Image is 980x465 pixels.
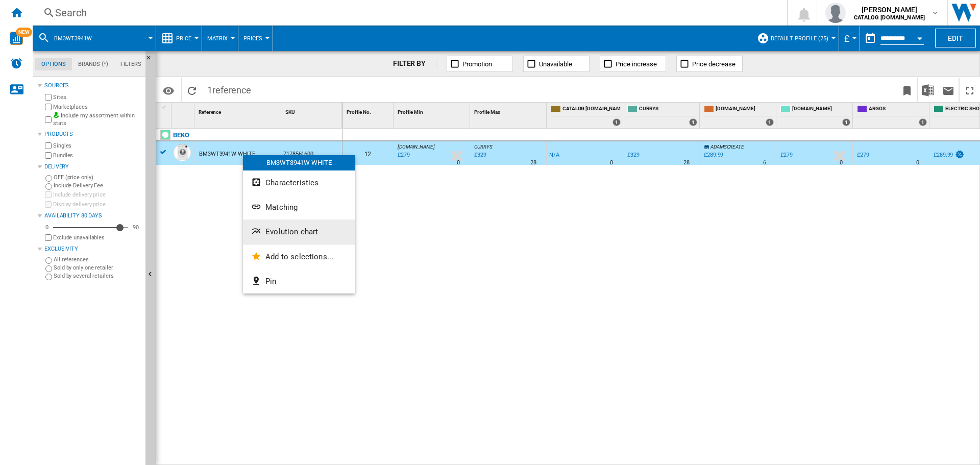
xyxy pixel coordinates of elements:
button: Evolution chart [243,219,355,244]
button: Pin... [243,269,355,293]
button: Add to selections... [243,244,355,269]
button: Matching [243,195,355,219]
button: Characteristics [243,170,355,195]
span: Pin [265,277,276,286]
div: BM3WT3941W WHITE [243,155,355,170]
span: Matching [265,203,298,212]
span: Add to selections... [265,252,333,261]
span: Characteristics [265,178,318,187]
span: Evolution chart [265,227,318,236]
